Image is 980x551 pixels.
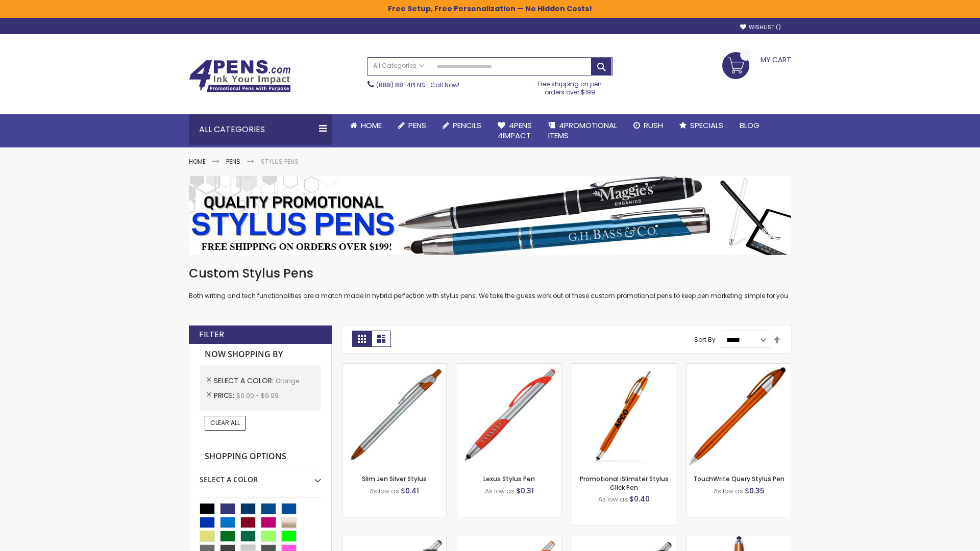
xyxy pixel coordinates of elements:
[598,495,628,504] span: As low as
[261,157,299,166] strong: Stylus Pens
[226,157,240,166] a: Pens
[644,120,663,131] span: Rush
[489,114,540,147] a: 4Pens4impact
[740,23,781,31] a: Wishlist
[629,494,650,504] span: $0.40
[516,486,534,496] span: $0.31
[189,265,791,300] div: Both writing and tech functionalities are a match made in hybrid perfection with stylus pens. We ...
[210,418,240,427] span: Clear All
[373,62,424,70] span: All Categories
[189,114,332,145] div: All Categories
[548,120,617,141] span: 4PROMOTIONAL ITEMS
[408,120,426,131] span: Pens
[693,474,785,483] a: TouchWrite Query Stylus Pen
[485,487,514,495] span: As low as
[189,265,791,282] h1: Custom Stylus Pens
[687,363,791,372] a: TouchWrite Query Stylus Pen-Orange
[342,536,446,544] a: Boston Stylus Pen-Orange
[740,120,759,131] span: Blog
[483,474,535,483] a: Lexus Stylus Pen
[368,58,429,74] a: All Categories
[276,377,299,385] span: Orange
[572,364,676,467] img: Promotional iSlimster Stylus Click Pen-Orange
[376,81,459,89] span: - Call Now!
[527,76,613,96] div: Free shipping on pen orders over $199
[342,114,390,137] a: Home
[342,363,446,372] a: Slim Jen Silver Stylus-Orange
[200,344,321,365] strong: Now Shopping by
[200,446,321,468] strong: Shopping Options
[205,416,246,430] a: Clear All
[361,120,382,131] span: Home
[200,467,321,485] div: Select A Color
[189,157,206,166] a: Home
[453,120,481,131] span: Pencils
[731,114,768,137] a: Blog
[694,335,716,344] label: Sort By
[362,474,427,483] a: Slim Jen Silver Stylus
[671,114,731,137] a: Specials
[376,81,425,89] a: (888) 88-4PENS
[390,114,434,137] a: Pens
[199,329,224,340] strong: Filter
[745,486,765,496] span: $0.35
[189,60,291,92] img: 4Pens Custom Pens and Promotional Products
[687,364,791,467] img: TouchWrite Query Stylus Pen-Orange
[457,364,561,467] img: Lexus Stylus Pen-Orange
[214,375,276,386] span: Select A Color
[690,120,723,131] span: Specials
[352,331,372,347] strong: Grid
[457,363,561,372] a: Lexus Stylus Pen-Orange
[457,536,561,544] a: Boston Silver Stylus Pen-Orange
[572,536,676,544] a: Lexus Metallic Stylus Pen-Orange
[572,363,676,372] a: Promotional iSlimster Stylus Click Pen-Orange
[434,114,489,137] a: Pencils
[370,487,399,495] span: As low as
[687,536,791,544] a: TouchWrite Command Stylus Pen-Orange
[342,364,446,467] img: Slim Jen Silver Stylus-Orange
[625,114,671,137] a: Rush
[214,390,236,400] span: Price
[540,114,625,147] a: 4PROMOTIONALITEMS
[498,120,532,141] span: 4Pens 4impact
[236,391,279,400] span: $0.00 - $9.99
[580,474,669,491] a: Promotional iSlimster Stylus Click Pen
[714,487,743,495] span: As low as
[401,486,419,496] span: $0.41
[189,176,791,255] img: Stylus Pens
